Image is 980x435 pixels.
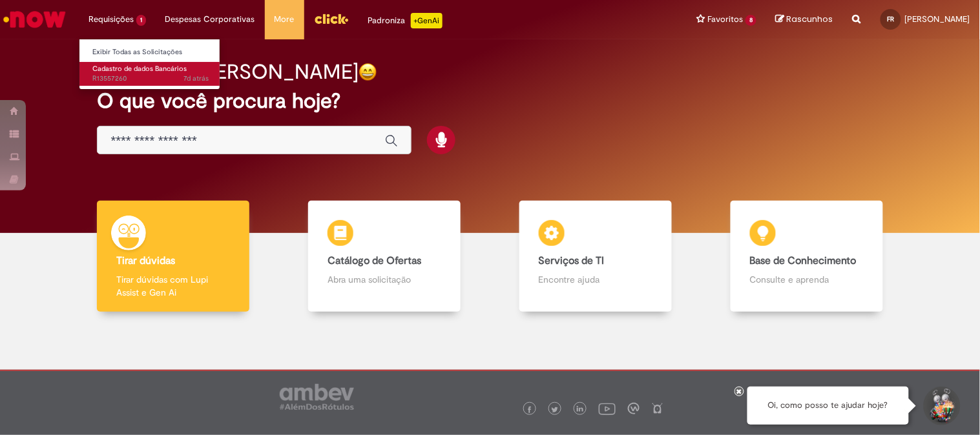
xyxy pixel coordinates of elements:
[701,201,912,312] a: Base de Conhecimento Consulte e aprenda
[787,13,833,25] span: Rascunhos
[776,14,833,26] a: Rascunhos
[97,61,359,83] h2: Boa tarde, [PERSON_NAME]
[89,13,134,26] span: Requisições
[92,74,209,84] span: R13557260
[116,273,230,299] p: Tirar dúvidas com Lupi Assist e Gen Ai
[747,387,909,425] div: Oi, como posso te ajudar hoje?
[275,13,295,26] span: More
[750,254,857,267] b: Base de Conhecimento
[328,273,441,286] p: Abra uma solicitação
[183,74,209,83] span: 7d atrás
[577,406,583,414] img: logo_footer_linkedin.png
[280,384,354,410] img: logo_footer_ambev_rotulo_gray.png
[183,74,209,83] time: 23/09/2025 06:54:24
[411,13,443,28] p: +GenAi
[539,273,652,286] p: Encontre ajuda
[314,9,349,28] img: click_logo_yellow_360x200.png
[136,15,146,26] span: 1
[552,407,558,413] img: logo_footer_twitter.png
[599,400,616,417] img: logo_footer_youtube.png
[328,254,421,267] b: Catálogo de Ofertas
[359,63,377,81] img: happy-face.png
[750,273,864,286] p: Consulte e aprenda
[165,13,255,26] span: Despesas Corporativas
[652,403,663,414] img: logo_footer_naosei.png
[368,13,443,28] div: Padroniza
[526,407,533,413] img: logo_footer_facebook.png
[628,403,640,414] img: logo_footer_workplace.png
[539,254,605,267] b: Serviços de TI
[1,6,68,32] img: ServiceNow
[79,62,222,86] a: Aberto R13557260 : Cadastro de dados Bancários
[92,64,187,74] span: Cadastro de dados Bancários
[79,39,220,90] ul: Requisições
[707,13,743,26] span: Favoritos
[888,15,895,23] span: FR
[68,201,279,312] a: Tirar dúvidas Tirar dúvidas com Lupi Assist e Gen Ai
[279,201,490,312] a: Catálogo de Ofertas Abra uma solicitação
[97,90,882,112] h2: O que você procura hoje?
[905,14,970,25] span: [PERSON_NAME]
[922,387,961,425] button: Iniciar Conversa de Suporte
[745,15,756,26] span: 8
[79,45,222,59] a: Exibir Todas as Solicitações
[116,254,175,267] b: Tirar dúvidas
[490,201,702,312] a: Serviços de TI Encontre ajuda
